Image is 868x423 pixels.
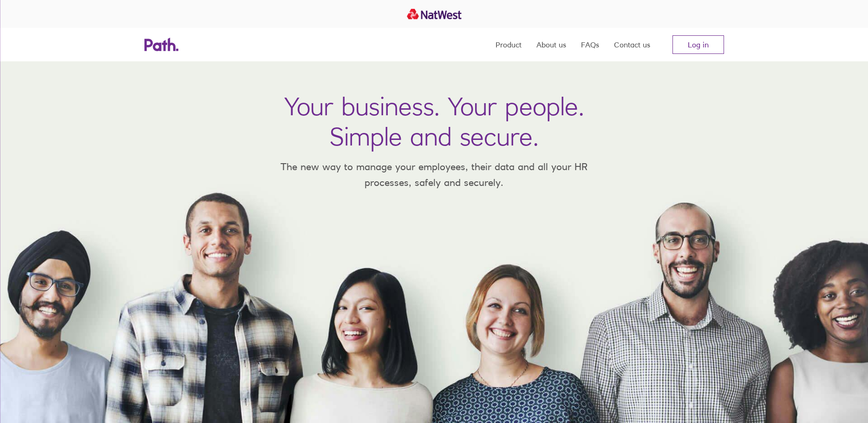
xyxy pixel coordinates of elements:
[536,28,566,61] a: About us
[614,28,650,61] a: Contact us
[496,28,522,61] a: Product
[581,28,599,61] a: FAQs
[284,91,584,152] h1: Your business. Your people. Simple and secure.
[672,35,724,54] a: Log in
[267,159,601,190] p: The new way to manage your employees, their data and all your HR processes, safely and securely.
